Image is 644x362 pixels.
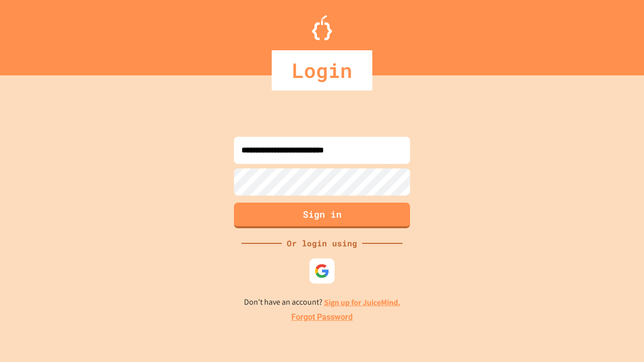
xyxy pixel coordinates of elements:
div: Login [272,50,372,90]
img: Logo.svg [312,15,332,40]
img: google-icon.svg [314,263,330,279]
a: Forgot Password [291,311,353,323]
a: Sign up for JuiceMind. [324,297,400,308]
button: Sign in [234,203,410,228]
p: Don't have an account? [244,296,400,309]
div: Or login using [282,237,362,249]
